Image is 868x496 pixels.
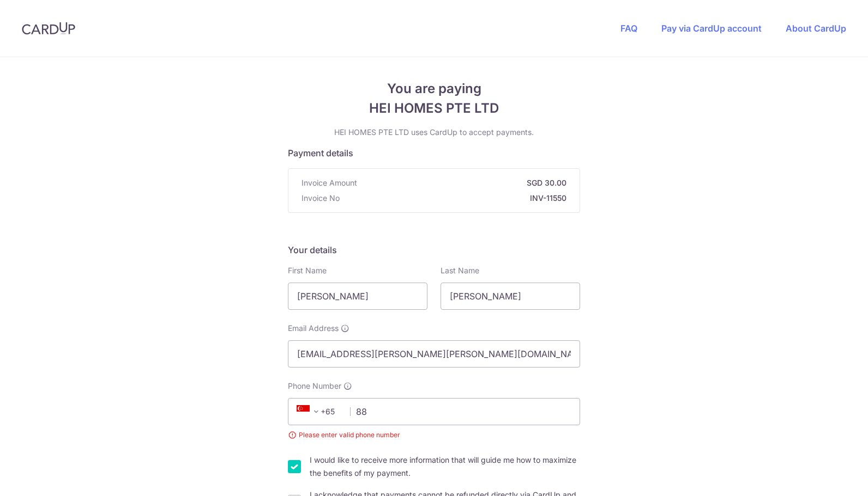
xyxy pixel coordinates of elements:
[288,381,341,391] span: Phone Number
[310,454,580,480] label: I would like to receive more information that will guide me how to maximize the benefits of my pa...
[293,405,342,418] span: +65
[288,340,580,368] input: Email address
[288,283,427,310] input: First name
[302,193,340,204] span: Invoice No
[288,99,580,118] span: HEI HOMES PTE LTD
[288,430,580,440] small: Please enter valid phone number
[786,23,846,34] a: About CardUp
[361,177,566,188] strong: SGD 30.00
[288,265,327,276] label: First Name
[22,22,75,35] img: CardUp
[288,79,580,99] span: You are paying
[441,265,479,276] label: Last Name
[344,193,566,204] strong: INV-11550
[441,283,580,310] input: Last name
[297,405,323,418] span: +65
[288,323,339,334] span: Email Address
[288,243,580,256] h5: Your details
[620,23,637,34] a: FAQ
[661,23,762,34] a: Pay via CardUp account
[288,146,580,160] h5: Payment details
[288,127,580,138] p: HEI HOMES PTE LTD uses CardUp to accept payments.
[302,177,357,188] span: Invoice Amount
